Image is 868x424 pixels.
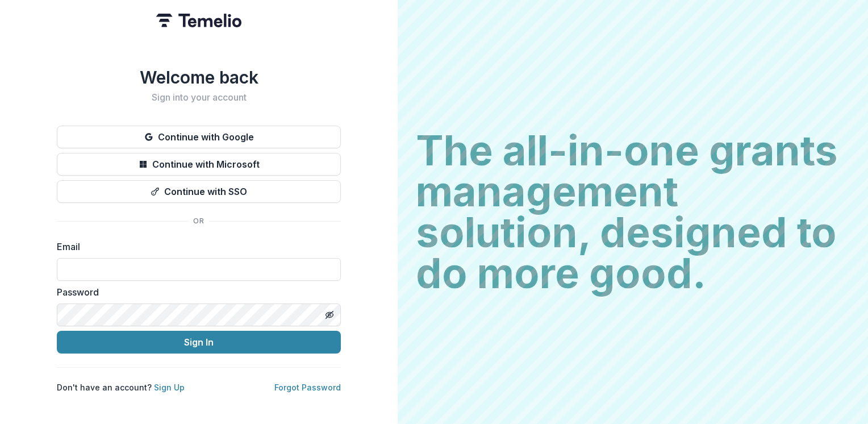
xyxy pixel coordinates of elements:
button: Continue with Microsoft [57,153,341,176]
a: Forgot Password [274,383,341,392]
label: Email [57,240,334,253]
a: Sign Up [154,383,185,392]
h2: Sign into your account [57,92,341,103]
button: Toggle password visibility [320,306,339,324]
button: Continue with Google [57,126,341,148]
p: Don't have an account? [57,381,185,393]
button: Sign In [57,331,341,354]
label: Password [57,285,334,299]
h1: Welcome back [57,67,341,88]
img: Temelio [156,14,241,27]
button: Continue with SSO [57,180,341,203]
